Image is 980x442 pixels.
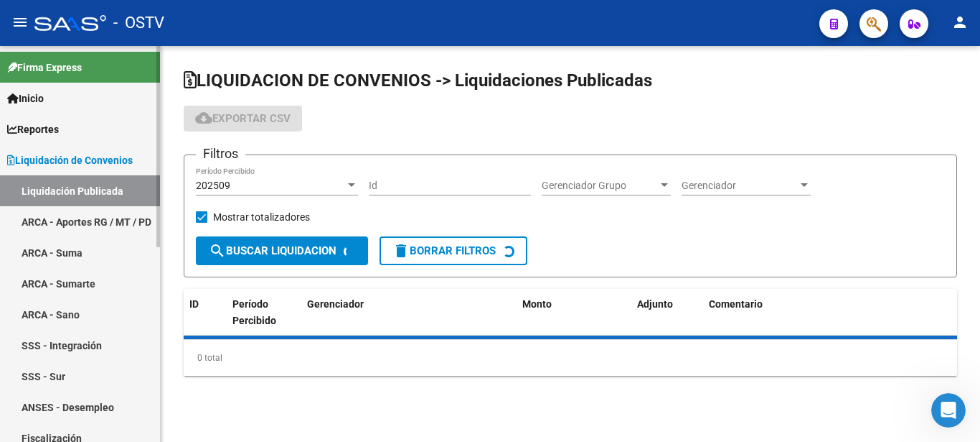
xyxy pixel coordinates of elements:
button: Borrar Filtros [380,236,527,265]
datatable-header-cell: Gerenciador [301,289,517,352]
span: Comentario [709,298,763,310]
datatable-header-cell: Comentario [703,289,957,352]
span: LIQUIDACION DE CONVENIOS -> Liquidaciones Publicadas [184,70,652,91]
span: Gerenciador [307,298,364,310]
span: Inicio [7,91,44,106]
datatable-header-cell: ID [184,289,227,352]
mat-icon: cloud_download [195,109,212,126]
datatable-header-cell: Adjunto [631,289,703,352]
span: Período Percibido [232,298,276,326]
button: Exportar CSV [184,106,302,132]
span: Buscar Liquidacion [209,244,336,257]
datatable-header-cell: Período Percibido [227,289,281,352]
span: Liquidación de Convenios [7,152,133,168]
mat-icon: menu [11,14,29,31]
mat-icon: person [951,14,969,31]
h3: Filtros [196,144,245,164]
span: Borrar Filtros [392,244,496,257]
span: Mostrar totalizadores [213,208,310,226]
span: Monto [522,298,552,310]
span: Reportes [7,121,59,137]
span: Gerenciador [682,180,798,192]
span: ID [189,298,199,310]
div: 0 total [184,340,957,376]
mat-icon: search [209,242,226,259]
span: Firma Express [7,60,82,75]
span: - OSTV [113,7,164,39]
span: Adjunto [637,298,673,310]
span: Exportar CSV [195,112,291,125]
datatable-header-cell: Monto [517,289,631,352]
span: 202509 [196,180,230,191]
span: Gerenciador Grupo [542,180,658,192]
button: Buscar Liquidacion [196,236,368,265]
iframe: Intercom live chat [931,393,966,428]
mat-icon: delete [392,242,410,259]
